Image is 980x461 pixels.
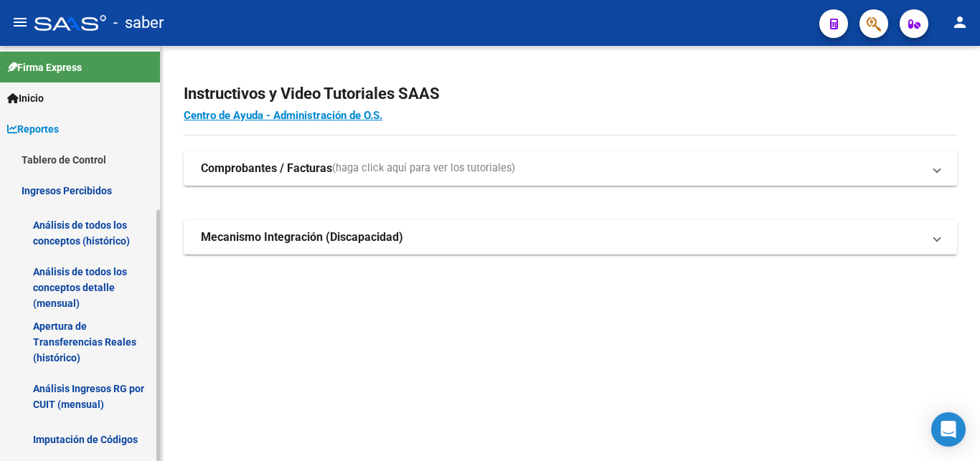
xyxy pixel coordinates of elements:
[184,109,382,122] a: Centro de Ayuda - Administración de O.S.
[7,90,44,106] span: Inicio
[7,121,59,137] span: Reportes
[7,60,82,75] span: Firma Express
[184,151,957,186] mat-expansion-panel-header: Comprobantes / Facturas(haga click aquí para ver los tutoriales)
[951,14,969,31] mat-icon: person
[113,7,164,39] span: - saber
[184,220,957,255] mat-expansion-panel-header: Mecanismo Integración (Discapacidad)
[184,80,957,108] h2: Instructivos y Video Tutoriales SAAS
[931,412,966,447] div: Open Intercom Messenger
[332,161,515,176] span: (haga click aquí para ver los tutoriales)
[201,161,332,176] strong: Comprobantes / Facturas
[11,14,29,31] mat-icon: menu
[201,229,403,245] strong: Mecanismo Integración (Discapacidad)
